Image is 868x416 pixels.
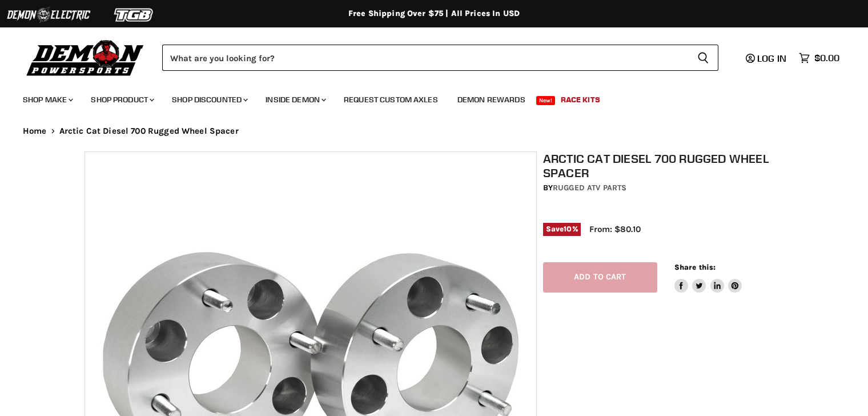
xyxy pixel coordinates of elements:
[552,88,609,111] a: Race Kits
[82,88,161,111] a: Shop Product
[793,50,845,66] a: $0.00
[564,225,572,233] span: 10
[757,53,786,64] span: Log in
[543,182,790,194] div: by
[741,53,793,63] a: Log in
[674,263,716,271] span: Share this:
[449,88,534,111] a: Demon Rewards
[335,88,447,111] a: Request Custom Axles
[543,151,790,180] h1: Arctic Cat Diesel 700 Rugged Wheel Spacer
[162,45,688,71] input: Search
[163,88,255,111] a: Shop Discounted
[674,262,742,293] aside: Share this:
[536,96,556,105] span: New!
[91,4,177,26] img: TGB Logo 2
[543,223,581,235] span: Save %
[59,126,239,136] span: Arctic Cat Diesel 700 Rugged Wheel Spacer
[14,88,80,111] a: Shop Make
[257,88,333,111] a: Inside Demon
[589,224,641,234] span: From: $80.10
[6,4,91,26] img: Demon Electric Logo 2
[814,53,839,63] span: $0.00
[162,45,718,71] form: Product
[23,126,47,136] a: Home
[688,45,718,71] button: Search
[553,183,626,193] a: Rugged ATV Parts
[23,37,148,78] img: Demon Powersports
[14,83,837,111] ul: Main menu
